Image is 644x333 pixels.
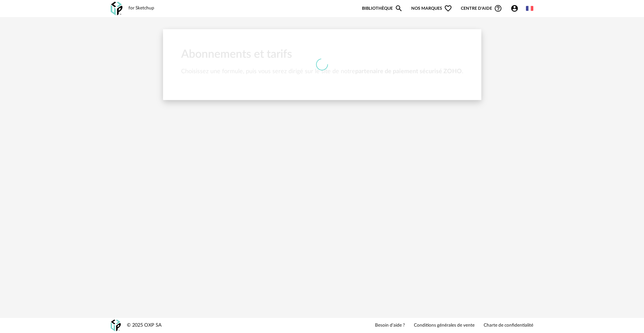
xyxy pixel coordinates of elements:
span: Nos marques [411,4,452,12]
a: Charte de confidentialité [484,323,533,329]
span: Help Circle Outline icon [494,4,502,12]
img: OXP [111,320,121,331]
a: BibliothèqueMagnify icon [362,4,403,12]
span: Magnify icon [395,4,403,12]
img: fr [526,5,533,12]
a: Conditions générales de vente [414,323,475,329]
span: Heart Outline icon [444,4,452,12]
a: Besoin d'aide ? [375,323,405,329]
span: Account Circle icon [511,4,522,12]
span: Centre d'aideHelp Circle Outline icon [461,4,502,12]
img: OXP [111,2,122,15]
span: Account Circle icon [511,4,519,12]
div: for Sketchup [128,5,154,11]
div: © 2025 OXP SA [127,322,162,329]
